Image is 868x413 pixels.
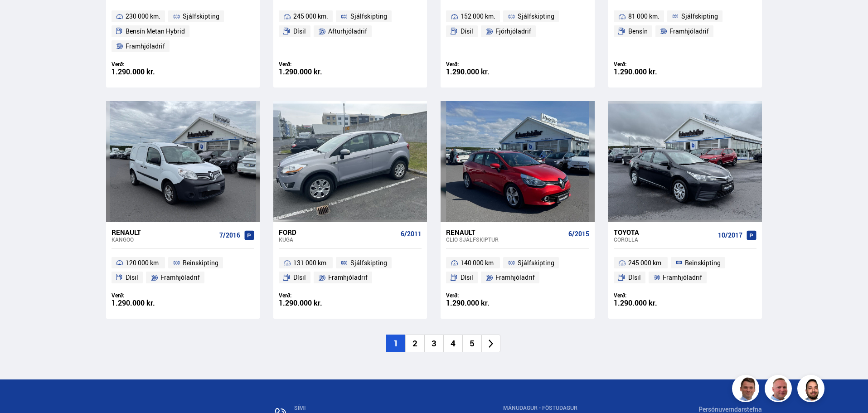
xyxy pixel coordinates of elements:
[718,232,742,239] span: 10/2017
[446,299,518,307] div: 1.290.000 kr.
[628,272,641,283] span: Dísil
[669,26,709,37] span: Framhjóladrif
[663,272,702,283] span: Framhjóladrif
[350,258,387,268] span: Sjálfskipting
[628,258,663,268] span: 245 000 km.
[441,222,594,319] a: Renault Clio SJÁLFSKIPTUR 6/2015 140 000 km. Sjálfskipting Dísil Framhjóladrif Verð: 1.290.000 kr.
[328,26,367,37] span: Afturhjóladrif
[799,376,826,403] img: nhp88E3Fdnt1Opn2.png
[495,26,531,37] span: Fjórhjóladrif
[279,236,397,243] div: Kuga
[614,299,685,307] div: 1.290.000 kr.
[386,335,405,352] li: 1
[112,61,183,68] div: Verð:
[112,228,216,236] div: Renault
[183,11,219,22] span: Sjálfskipting
[518,11,554,22] span: Sjálfskipting
[405,335,424,352] li: 2
[568,230,589,238] span: 6/2015
[608,222,762,319] a: Toyota Corolla 10/2017 245 000 km. Beinskipting Dísil Framhjóladrif Verð: 1.290.000 kr.
[112,68,183,76] div: 1.290.000 kr.
[461,272,473,283] span: Dísil
[112,236,216,243] div: Kangoo
[293,11,328,22] span: 245 000 km.
[443,335,462,352] li: 4
[461,258,495,268] span: 140 000 km.
[126,41,165,52] span: Framhjóladrif
[293,26,306,37] span: Dísil
[160,272,200,283] span: Framhjóladrif
[446,236,564,243] div: Clio SJÁLFSKIPTUR
[350,11,387,22] span: Sjálfskipting
[628,11,659,22] span: 81 000 km.
[126,11,160,22] span: 230 000 km.
[446,68,518,76] div: 1.290.000 kr.
[462,335,481,352] li: 5
[614,61,685,68] div: Verð:
[294,405,424,411] div: SÍMI
[681,11,718,22] span: Sjálfskipting
[614,68,685,76] div: 1.290.000 kr.
[126,258,160,268] span: 120 000 km.
[446,61,518,68] div: Verð:
[401,230,422,238] span: 6/2011
[495,272,535,283] span: Framhjóladrif
[183,258,218,268] span: Beinskipting
[273,222,427,319] a: Ford Kuga 6/2011 131 000 km. Sjálfskipting Dísil Framhjóladrif Verð: 1.290.000 kr.
[446,228,564,236] div: Renault
[766,376,793,403] img: siFngHWaQ9KaOqBr.png
[293,272,306,283] span: Dísil
[424,335,443,352] li: 3
[126,272,138,283] span: Dísil
[106,222,260,319] a: Renault Kangoo 7/2016 120 000 km. Beinskipting Dísil Framhjóladrif Verð: 1.290.000 kr.
[461,26,473,37] span: Dísil
[328,272,368,283] span: Framhjóladrif
[279,61,350,68] div: Verð:
[293,258,328,268] span: 131 000 km.
[279,299,350,307] div: 1.290.000 kr.
[685,258,721,268] span: Beinskipting
[279,228,397,236] div: Ford
[461,11,495,22] span: 152 000 km.
[279,292,350,299] div: Verð:
[733,376,761,403] img: FbJEzSuNWCJXmdc-.webp
[628,26,648,37] span: Bensín
[446,292,518,299] div: Verð:
[614,292,685,299] div: Verð:
[112,292,183,299] div: Verð:
[614,228,714,236] div: Toyota
[219,232,240,239] span: 7/2016
[614,236,714,243] div: Corolla
[279,68,350,76] div: 1.290.000 kr.
[503,405,620,411] div: MÁNUDAGUR - FÖSTUDAGUR
[518,258,554,268] span: Sjálfskipting
[126,26,185,37] span: Bensín Metan Hybrid
[112,299,183,307] div: 1.290.000 kr.
[7,4,34,31] button: Open LiveChat chat widget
